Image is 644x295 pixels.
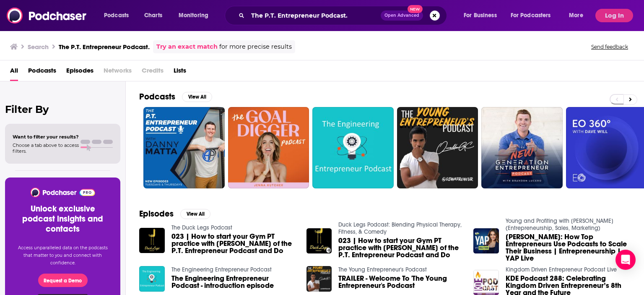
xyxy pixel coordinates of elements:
[179,10,208,21] span: Monitoring
[473,228,499,254] img: Hala Taha: How Top Entrepreneurs Use Podcasts to Scale Their Business | Entrepreneurship | YAP Live
[171,224,232,231] a: The Duck Legs Podcast
[139,266,165,292] img: The Engineering Entrepreneur Podcast - introduction episode
[569,10,583,21] span: More
[139,91,212,102] a: PodcastsView All
[506,217,613,232] a: Young and Profiting with Hala Taha (Entrepreneurship, Sales, Marketing)
[13,134,79,140] span: Want to filter your results?
[182,92,212,102] button: View All
[595,9,633,22] button: Log In
[408,5,423,13] span: New
[171,233,296,254] span: 023 | How to start your Gym PT practice with [PERSON_NAME] of the P.T. Entrepreneur Podcast and Do
[563,9,594,22] button: open menu
[174,64,186,81] a: Lists
[171,266,272,273] a: The Engineering Entrepreneur Podcast
[139,91,175,102] h2: Podcasts
[139,9,167,22] a: Charts
[144,10,162,21] span: Charts
[384,13,419,18] span: Open Advanced
[66,64,93,81] a: Episodes
[104,10,129,21] span: Podcasts
[506,266,617,273] a: Kingdom Driven Entrepreneur Podcast Live
[98,9,140,22] button: open menu
[171,275,296,289] a: The Engineering Entrepreneur Podcast - introduction episode
[381,10,423,21] button: Open AdvancedNew
[219,42,292,52] span: for more precise results
[306,266,332,292] img: TRAILER - Welcome To 'The Young Entrepreneur's Podcast
[180,209,210,219] button: View All
[306,228,332,254] img: 023 | How to start your Gym PT practice with Dr. Danny Matta of the P.T. Entrepreneur Podcast and Do
[589,43,631,50] button: Send feedback
[156,42,218,52] a: Try an exact match
[458,9,507,22] button: open menu
[104,64,132,81] span: Networks
[15,244,110,267] p: Access unparalleled data on the podcasts that matter to you and connect with confidence.
[511,10,551,21] span: For Podcasters
[15,204,110,234] h3: Unlock exclusive podcast insights and contacts
[5,103,120,115] h2: Filter By
[139,209,210,219] a: EpisodesView All
[338,237,463,258] a: 023 | How to start your Gym PT practice with Dr. Danny Matta of the P.T. Entrepreneur Podcast and Do
[142,64,164,81] span: Credits
[338,237,463,258] span: 023 | How to start your Gym PT practice with [PERSON_NAME] of the P.T. Entrepreneur Podcast and Do
[173,9,219,22] button: open menu
[139,228,165,253] img: 023 | How to start your Gym PT practice with Dr. Danny Matta of the P.T. Entrepreneur Podcast and Do
[28,43,49,51] h3: Search
[506,233,631,262] a: Hala Taha: How Top Entrepreneurs Use Podcasts to Scale Their Business | Entrepreneurship | YAP Live
[233,6,455,25] div: Search podcasts, credits, & more...
[139,209,174,219] h2: Episodes
[30,188,96,197] img: Podchaser - Follow, Share and Rate Podcasts
[338,266,427,273] a: The Young Entrepreneur's Podcast
[506,233,631,262] span: [PERSON_NAME]: How Top Entrepreneurs Use Podcasts to Scale Their Business | Entrepreneurship | YA...
[13,142,79,154] span: Choose a tab above to access filters.
[171,233,296,254] a: 023 | How to start your Gym PT practice with Dr. Danny Matta of the P.T. Entrepreneur Podcast and Do
[59,43,150,51] h3: The P.T. Entrepreneur Podcast.
[615,250,636,270] div: Open Intercom Messenger
[338,221,462,235] a: Duck Legs Podcast: Blending Physical Therapy, Fitness, & Comedy
[248,9,381,22] input: Search podcasts, credits, & more...
[505,9,563,22] button: open menu
[28,64,56,81] a: Podcasts
[338,275,463,289] a: TRAILER - Welcome To 'The Young Entrepreneur's Podcast
[464,10,497,21] span: For Business
[7,8,87,23] img: Podchaser - Follow, Share and Rate Podcasts
[38,274,88,287] button: Request a Demo
[10,64,18,81] a: All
